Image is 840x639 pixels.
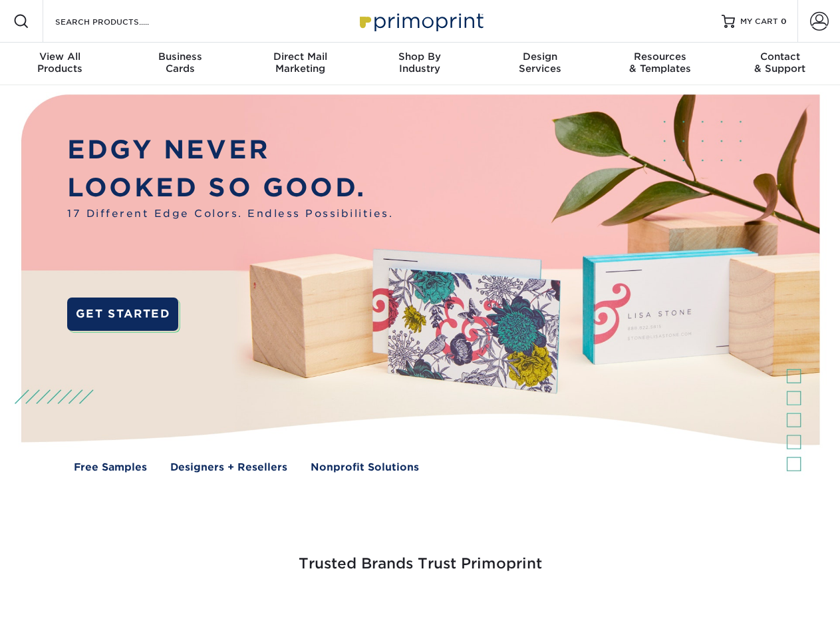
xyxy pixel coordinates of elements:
a: GET STARTED [67,298,178,331]
div: Marketing [240,51,360,75]
img: Primoprint [354,7,487,35]
div: Industry [360,51,480,75]
span: MY CART [740,16,778,27]
span: Direct Mail [240,51,360,63]
a: Shop ByIndustry [360,43,480,85]
h3: Trusted Brands Trust Primoprint [31,523,809,588]
img: Mini [466,607,466,608]
div: & Templates [600,51,720,75]
img: Freeform [200,607,200,608]
div: Services [480,51,600,75]
a: BusinessCards [120,43,239,85]
a: Contact& Support [720,43,840,85]
img: Goodwill [718,607,719,608]
p: EDGY NEVER [67,131,393,169]
img: Smoothie King [96,607,97,608]
span: Resources [600,51,720,63]
a: Direct MailMarketing [240,43,360,85]
span: Business [120,51,239,63]
span: Shop By [360,51,480,63]
span: Contact [720,51,840,63]
img: Amazon [592,607,593,608]
p: LOOKED SO GOOD. [67,169,393,207]
a: DesignServices [480,43,600,85]
div: Cards [120,51,239,75]
div: & Support [720,51,840,75]
span: 17 Different Edge Colors. Endless Possibilities. [67,206,393,222]
a: Free Samples [74,460,147,475]
span: 0 [781,17,787,26]
a: Nonprofit Solutions [311,460,419,475]
span: Design [480,51,600,63]
a: Designers + Resellers [170,460,287,475]
input: SEARCH PRODUCTS..... [54,13,184,29]
img: Google [339,607,340,608]
a: Resources& Templates [600,43,720,85]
